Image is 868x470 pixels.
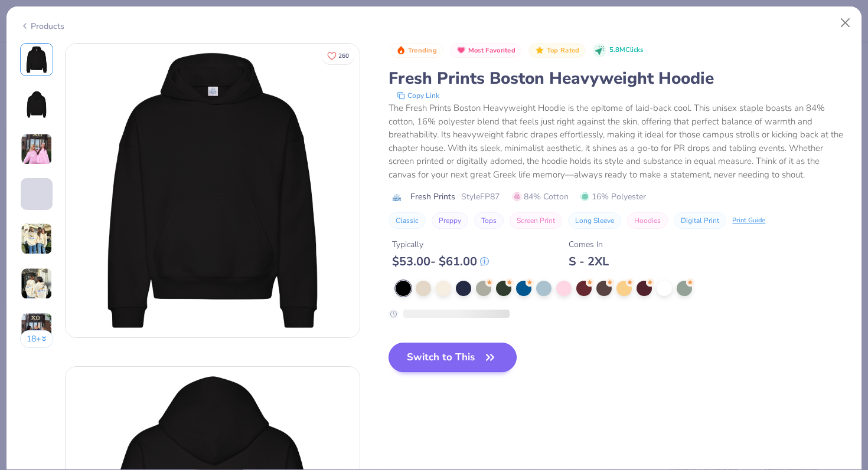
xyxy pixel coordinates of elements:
[674,212,726,229] button: Digital Print
[22,90,51,119] img: Back
[408,47,437,54] span: Trending
[21,210,22,242] img: User generated content
[569,238,609,251] div: Comes In
[20,20,64,32] div: Products
[627,212,668,229] button: Hoodies
[22,45,51,74] img: Front
[432,212,468,229] button: Preppy
[580,190,646,203] span: 16% Polyester
[513,190,569,203] span: 84% Cotton
[21,313,53,344] img: User generated content
[396,45,406,55] img: Trending sort
[389,193,404,202] img: brand logo
[834,12,857,34] button: Close
[21,268,53,300] img: User generated content
[461,190,500,203] span: Style FP87
[568,212,621,229] button: Long Sleeve
[474,212,504,229] button: Tops
[510,212,562,229] button: Screen Print
[528,43,585,58] button: Badge Button
[21,223,53,255] img: User generated content
[392,254,489,269] div: $ 53.00 - $ 61.00
[21,133,53,165] img: User generated content
[468,47,515,54] span: Most Favorited
[389,212,426,229] button: Classic
[389,67,848,90] div: Fresh Prints Boston Heavyweight Hoodie
[456,45,466,55] img: Most Favorited sort
[338,53,349,59] span: 260
[322,47,354,64] button: Like
[392,238,489,251] div: Typically
[450,43,521,58] button: Badge Button
[732,216,765,226] div: Print Guide
[393,90,443,101] button: copy to clipboard
[609,45,643,55] span: 5.8M Clicks
[389,343,517,372] button: Switch to This
[547,47,580,54] span: Top Rated
[410,190,455,203] span: Fresh Prints
[389,101,848,181] div: The Fresh Prints Boston Heavyweight Hoodie is the epitome of laid-back cool. This unisex staple b...
[66,44,360,337] img: Front
[20,330,54,348] button: 18+
[535,45,544,55] img: Top Rated sort
[569,254,609,269] div: S - 2XL
[390,43,443,58] button: Badge Button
